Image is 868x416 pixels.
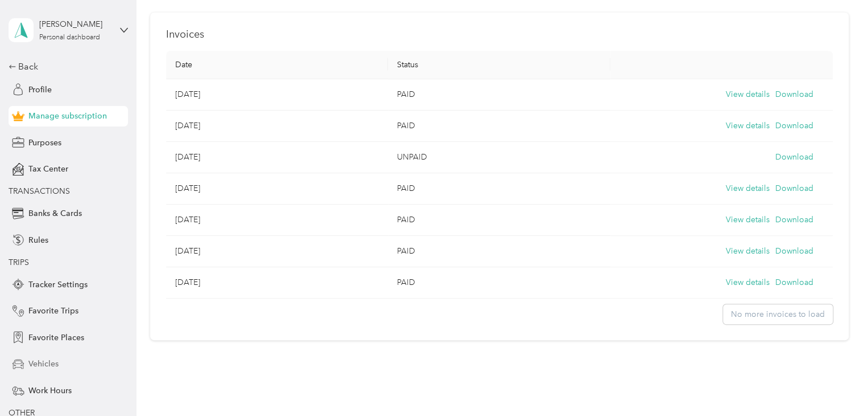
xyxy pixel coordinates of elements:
[28,234,48,246] span: Rules
[39,18,110,30] div: [PERSON_NAME]
[166,28,833,40] h1: Invoices
[804,352,868,416] iframe: Everlance-gr Chat Button Frame
[397,246,415,256] span: PAID
[726,276,770,289] button: View details
[775,120,813,132] button: Download
[726,214,770,226] button: View details
[166,111,388,142] td: [DATE]
[775,214,813,226] button: Download
[28,110,107,122] span: Manage subscription
[9,60,122,74] div: Back
[28,84,52,96] span: Profile
[775,88,813,101] button: Download
[726,182,770,195] button: View details
[726,88,770,101] button: View details
[28,332,84,344] span: Favorite Places
[726,120,770,132] button: View details
[166,51,388,79] th: Date
[166,205,388,236] td: [DATE]
[397,278,415,287] span: PAID
[775,245,813,258] button: Download
[397,183,415,193] span: PAID
[166,173,388,205] td: [DATE]
[166,142,388,173] td: [DATE]
[397,215,415,225] span: PAID
[166,236,388,267] td: [DATE]
[775,182,813,195] button: Download
[166,79,388,111] td: [DATE]
[775,276,813,289] button: Download
[28,385,72,397] span: Work Hours
[9,258,29,267] span: TRIPS
[28,137,61,149] span: Purposes
[28,279,88,291] span: Tracker Settings
[166,267,388,299] td: [DATE]
[397,152,427,162] span: UNPAID
[388,51,610,79] th: Status
[28,207,82,219] span: Banks & Cards
[28,305,78,317] span: Favorite Trips
[39,34,100,41] div: Personal dashboard
[9,186,70,196] span: TRANSACTIONS
[28,163,68,175] span: Tax Center
[775,151,813,164] button: Download
[397,121,415,130] span: PAID
[397,89,415,99] span: PAID
[726,245,770,258] button: View details
[28,358,59,370] span: Vehicles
